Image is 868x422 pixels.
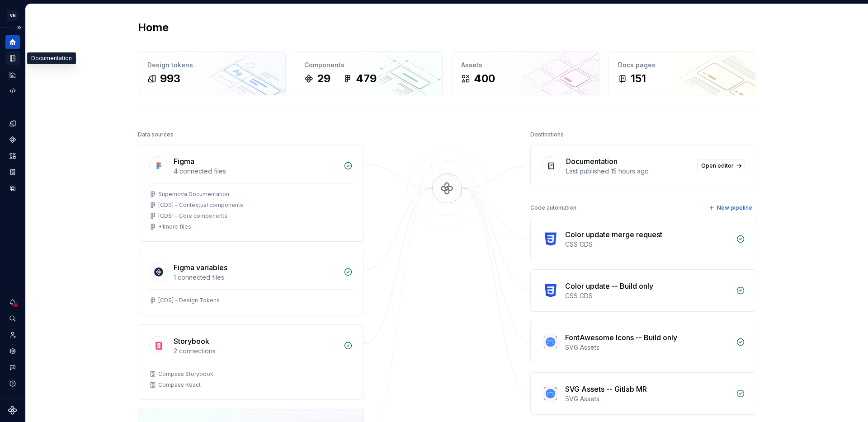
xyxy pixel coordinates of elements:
[565,384,647,394] div: SVG Assets -- Gitlab MR
[631,71,646,86] div: 151
[158,223,191,230] div: + 1 more files
[138,251,364,315] a: Figma variables1 connected files[CDS] - Design Tokens
[461,61,590,70] div: Assets
[158,370,213,378] div: Compass Storybook
[304,61,433,70] div: Components
[158,381,201,389] div: Compass React
[317,71,330,86] div: 29
[174,156,194,167] div: Figma
[295,51,443,95] a: Components29479
[138,145,364,242] a: Figma4 connected filesSupernova Documentation[CDS] - Contextual components[CDS] - Core components...
[158,191,229,198] div: Supernova Documentation
[5,51,20,66] a: Documentation
[174,347,338,356] div: 2 connections
[566,156,618,167] div: Documentation
[565,229,662,240] div: Color update merge request
[701,162,734,169] span: Open editor
[697,159,745,172] a: Open editor
[174,262,227,273] div: Figma variables
[138,20,169,35] h2: Home
[706,202,756,214] button: New pipeline
[8,406,17,415] svg: Supernova Logo
[717,204,752,211] span: New pipeline
[158,212,227,220] div: [CDS] - Core components
[2,6,24,25] button: VN
[160,71,180,86] div: 993
[5,67,20,82] a: Analytics
[138,324,364,400] a: Storybook2 connectionsCompass StorybookCompass React
[138,51,286,95] a: Design tokens993
[618,61,747,70] div: Docs pages
[5,360,20,375] button: Contact support
[5,344,20,358] a: Settings
[5,328,20,342] a: Invite team
[5,132,20,147] a: Components
[565,394,731,403] div: SVG Assets
[566,167,692,176] div: Last published 15 hours ago
[5,84,20,98] a: Code automation
[5,295,20,309] button: Notifications
[174,167,338,176] div: 4 connected files
[452,51,599,95] a: Assets400
[565,332,677,343] div: FontAwesome Icons -- Build only
[5,35,20,49] a: Home
[565,240,731,249] div: CSS CDS
[609,51,756,95] a: Docs pages151
[5,311,20,326] button: Search ⌘K
[174,273,338,282] div: 1 connected files
[5,165,20,179] a: Storybook stories
[7,10,18,21] div: VN
[530,128,564,141] div: Destinations
[5,116,20,131] a: Design tokens
[174,336,209,347] div: Storybook
[158,297,220,304] div: [CDS] - Design Tokens
[27,52,76,64] div: Documentation
[147,61,276,70] div: Design tokens
[356,71,377,86] div: 479
[138,128,174,141] div: Data sources
[565,343,731,352] div: SVG Assets
[565,281,653,291] div: Color update -- Build only
[5,149,20,163] a: Assets
[474,71,495,86] div: 400
[158,202,243,209] div: [CDS] - Contextual components
[530,202,576,214] div: Code automation
[13,21,25,34] button: Expand sidebar
[565,291,731,300] div: CSS CDS
[5,181,20,196] a: Data sources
